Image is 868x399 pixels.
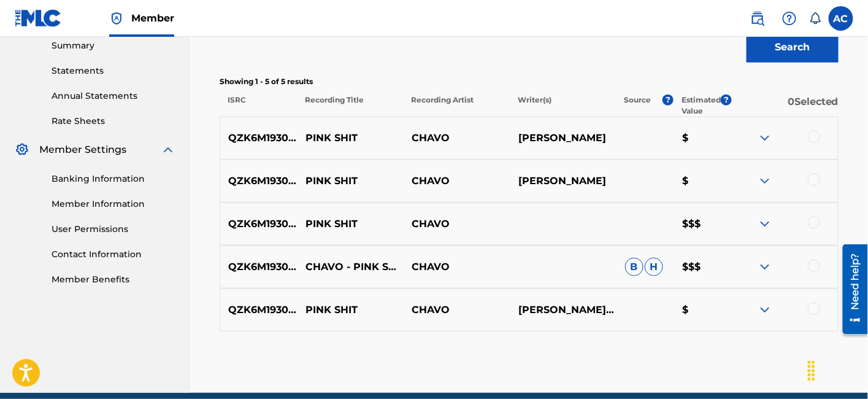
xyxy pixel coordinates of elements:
p: $ [674,303,731,317]
p: PINK SHIT [298,217,404,231]
a: Public Search [745,6,770,31]
iframe: Chat Widget [807,340,868,399]
a: Statements [52,64,175,77]
div: Notifications [809,12,821,25]
span: H [645,258,663,276]
p: $$$ [674,260,731,274]
a: Banking Information [52,172,175,185]
img: Top Rightsholder [109,11,124,26]
span: ? [663,95,674,106]
p: CHAVO [404,303,510,317]
p: Recording Artist [403,95,510,117]
iframe: Resource Center [834,240,868,339]
p: PINK SHIT [298,174,404,188]
p: QZK6M1930817 [220,131,298,145]
img: expand [758,303,772,317]
p: [PERSON_NAME] [510,174,617,188]
a: Rate Sheets [52,115,175,128]
p: QZK6M1930817 [220,217,298,231]
p: [PERSON_NAME] [PERSON_NAME] [510,303,617,317]
img: expand [161,142,175,157]
p: [PERSON_NAME] [510,131,617,145]
span: ? [721,95,732,106]
p: CHAVO [404,131,510,145]
p: $$$ [674,217,731,231]
img: MLC Logo [15,9,62,27]
p: Writer(s) [510,95,616,117]
p: Source [624,95,651,117]
p: CHAVO [404,174,510,188]
img: Member Settings [15,142,29,157]
img: expand [758,174,772,188]
p: CHAVO [404,217,510,231]
p: QZK6M1930817 [220,174,298,188]
a: User Permissions [52,223,175,236]
p: $ [674,131,731,145]
img: help [782,11,797,26]
div: User Menu [829,6,853,31]
span: Member Settings [39,142,126,157]
span: B [625,258,643,276]
p: 0 Selected [732,95,839,117]
div: Drag [802,352,821,389]
a: Member Benefits [52,273,175,286]
p: PINK SHIT [298,131,404,145]
p: ISRC [220,95,297,117]
p: QZK6M1930817 [220,303,298,317]
p: CHAVO [404,260,510,274]
p: Showing 1 - 5 of 5 results [220,76,839,87]
img: search [750,11,765,26]
img: expand [758,131,772,145]
a: Member Information [52,198,175,211]
a: Summary [52,39,175,52]
p: PINK SHIT [298,303,404,317]
p: $ [674,174,731,188]
p: Estimated Value [682,95,721,117]
a: Contact Information [52,248,175,261]
p: CHAVO - PINK SHIT (PROD. PI'ERRE BOURNE) [298,260,404,274]
span: Member [131,11,174,25]
a: Annual Statements [52,90,175,103]
button: Search [747,32,839,63]
img: expand [758,217,772,231]
p: QZK6M1930817 [220,260,298,274]
p: Recording Title [297,95,404,117]
img: expand [758,260,772,274]
div: Help [777,6,802,31]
